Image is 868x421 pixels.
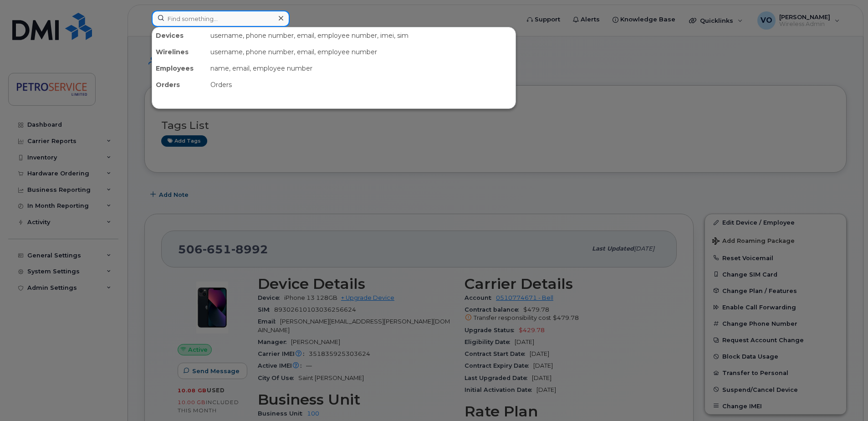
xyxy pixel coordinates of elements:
div: Wirelines [152,44,207,60]
div: Orders [152,77,207,93]
div: Devices [152,27,207,44]
div: username, phone number, email, employee number [207,44,516,60]
div: Orders [207,77,516,93]
div: Employees [152,60,207,77]
div: name, email, employee number [207,60,516,77]
div: username, phone number, email, employee number, imei, sim [207,27,516,44]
